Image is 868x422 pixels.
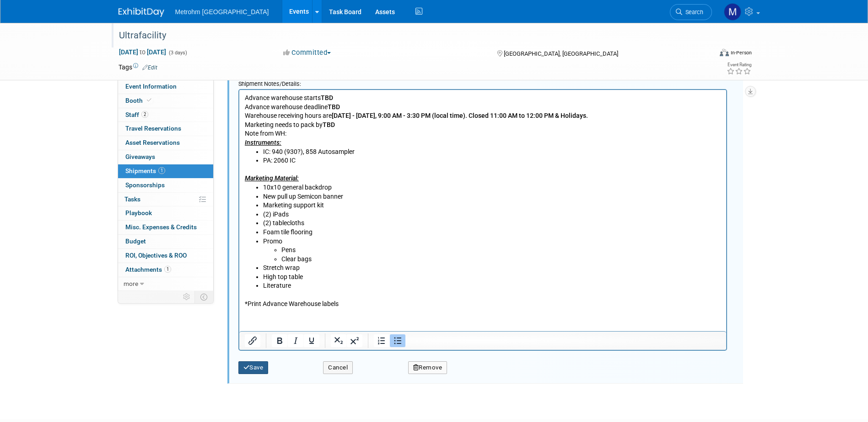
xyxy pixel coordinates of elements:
[138,48,147,56] span: to
[720,49,729,56] img: Format-Inperson.png
[141,111,148,118] span: 2
[125,266,171,273] span: Attachments
[118,150,213,164] a: Giveaways
[125,111,148,118] span: Staff
[125,209,152,216] span: Playbook
[118,249,213,263] a: ROI, Objectives & ROO
[658,47,752,61] div: Event Format
[164,266,171,273] span: 1
[245,334,260,347] button: Insert/edit link
[727,63,751,67] div: Event Rating
[238,361,269,374] button: Save
[168,50,187,56] span: (3 days)
[119,48,167,56] span: [DATE] [DATE]
[125,223,197,231] span: Misc. Expenses & Credits
[118,193,213,206] a: Tasks
[347,334,362,347] button: Superscript
[272,334,287,347] button: Bold
[118,263,213,277] a: Attachments1
[125,83,177,90] span: Event Information
[175,8,269,16] span: Metrohm [GEOGRAPHIC_DATA]
[125,139,180,146] span: Asset Reservations
[125,125,181,132] span: Travel Reservations
[118,122,213,136] a: Travel Reservations
[280,48,334,58] button: Committed
[142,64,157,71] a: Edit
[118,80,213,94] a: Event Information
[323,361,353,374] button: Cancel
[118,277,213,291] a: more
[304,334,319,347] button: Underline
[125,237,146,245] span: Budget
[125,153,155,160] span: Giveaways
[118,108,213,122] a: Staff2
[179,291,195,303] td: Personalize Event Tab Strip
[374,334,389,347] button: Numbered list
[118,221,213,234] a: Misc. Expenses & Credits
[238,76,727,89] div: Shipment Notes/Details:
[125,252,187,259] span: ROI, Objectives & ROO
[724,3,741,21] img: Michelle Simoes
[331,334,346,347] button: Subscript
[125,181,165,189] span: Sponsorships
[408,361,447,374] button: Remove
[730,49,752,56] div: In-Person
[124,195,140,203] span: Tasks
[119,8,164,17] img: ExhibitDay
[116,27,698,44] div: Ultrafacility
[124,280,138,287] span: more
[118,179,213,192] a: Sponsorships
[670,4,712,20] a: Search
[119,63,157,72] td: Tags
[504,50,618,57] span: [GEOGRAPHIC_DATA], [GEOGRAPHIC_DATA]
[118,136,213,150] a: Asset Reservations
[147,98,151,103] i: Booth reservation complete
[682,9,703,16] span: Search
[194,291,213,303] td: Toggle Event Tabs
[125,167,165,174] span: Shipments
[118,235,213,248] a: Budget
[158,167,165,174] span: 1
[288,334,303,347] button: Italic
[125,97,153,104] span: Booth
[239,90,726,331] iframe: Rich Text Area
[390,334,405,347] button: Bullet list
[118,164,213,178] a: Shipments1
[118,206,213,220] a: Playbook
[118,94,213,108] a: Booth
